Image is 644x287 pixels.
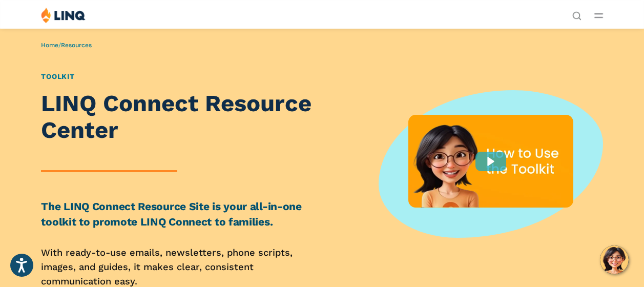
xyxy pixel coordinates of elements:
h1: LINQ Connect Resource Center [41,90,314,143]
img: LINQ | K‑12 Software [41,7,86,23]
a: Toolkit [41,72,74,80]
a: Home [41,42,58,49]
span: / [41,42,92,49]
button: Open Search Bar [572,10,581,19]
div: Play [475,152,506,171]
button: Hello, have a question? Let’s chat. [600,245,629,274]
strong: The LINQ Connect Resource Site is your all-in-one toolkit to promote LINQ Connect to families. [41,200,301,228]
nav: Utility Navigation [572,7,581,19]
a: Resources [61,42,92,49]
button: Open Main Menu [594,10,603,21]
